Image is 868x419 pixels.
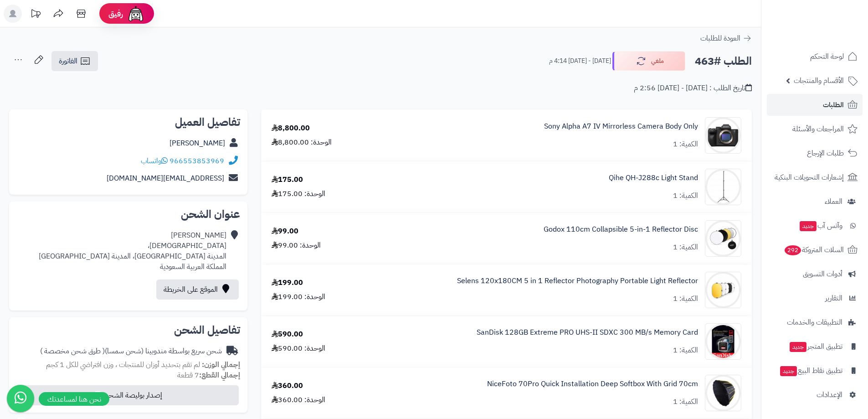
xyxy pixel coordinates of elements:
[787,316,842,329] span: التطبيقات والخدمات
[825,195,842,208] span: العملاء
[272,395,325,405] div: الوحدة: 360.00
[673,242,698,253] div: الكمية: 1
[767,191,863,212] a: العملاء
[673,345,698,356] div: الكمية: 1
[272,292,325,302] div: الوحدة: 199.00
[673,294,698,304] div: الكمية: 1
[609,173,698,183] a: Qihe QH-J288c Light Stand
[705,272,741,308] img: 1702755989-SA02666.1-800x1000-90x90.jpg
[177,370,240,381] small: 7 قطعة
[673,191,698,201] div: الكمية: 1
[785,245,801,255] span: 292
[272,137,332,148] div: الوحدة: 8,800.00
[779,364,842,377] span: تطبيق نقاط البيع
[141,155,168,166] a: واتساب
[272,278,303,288] div: 199.00
[784,243,844,256] span: السلات المتروكة
[767,215,863,237] a: وآتس آبجديد
[767,360,863,382] a: تطبيق نقاط البيعجديد
[612,52,685,71] button: ملغي
[767,142,863,164] a: طلبات الإرجاع
[544,121,698,132] a: Sony Alpha A7 IV Mirrorless Camera Body Only
[544,224,698,235] a: Godox 110cm Collapsible 5-in-1 Reflector Disc
[705,323,741,360] img: 1727789579-61nnG+EfhfL._AC_SL1200_-90x90.jpg
[767,336,863,357] a: تطبيق المتجرجديد
[51,51,98,71] a: الفاتورة
[705,169,741,205] img: 1694186777-1-90x90.jpg
[789,340,842,353] span: تطبيق المتجر
[695,52,752,71] h2: الطلب #463
[40,346,105,357] span: ( طرق شحن مخصصة )
[799,219,842,232] span: وآتس آب
[199,370,240,381] strong: إجمالي القطع:
[767,166,863,188] a: إشعارات التحويلات البنكية
[127,5,145,23] img: ai-face.png
[790,342,806,352] span: جديد
[823,98,844,111] span: الطلبات
[767,287,863,309] a: التقارير
[457,276,698,286] a: Selens 120x180CM 5 in 1 Reflector Photography Portable Light Reflector
[16,117,240,128] h2: تفاصيل العميل
[806,25,859,44] img: logo-2.png
[477,327,698,338] a: SanDisk 128GB Extreme PRO UHS-II SDXC 300 MB/s Memory Card
[705,220,741,257] img: 1695832637-SA02679.2-800x1000-90x90.jpg
[767,384,863,406] a: الإعدادات
[169,138,225,149] a: [PERSON_NAME]
[767,239,863,261] a: السلات المتروكة292
[272,381,303,391] div: 360.00
[767,46,863,67] a: لوحة التحكم
[792,123,844,135] span: المراجعات والأسئلة
[16,325,240,336] h2: تفاصيل الشحن
[108,8,123,19] span: رفيق
[24,5,47,25] a: تحديثات المنصة
[272,123,310,134] div: 8,800.00
[705,117,741,154] img: 1692009188-Sony%20Alpha%20A7%20IV%20Mirrorless%20Camera%20Body%20Only%20(1)-90x90.jpg
[825,292,842,305] span: التقارير
[40,346,222,357] div: شحن سريع بواسطة مندوبينا (شحن سمسا)
[272,175,303,185] div: 175.00
[700,33,752,44] a: العودة للطلبات
[15,385,239,405] button: إصدار بوليصة الشحن
[272,189,325,199] div: الوحدة: 175.00
[807,147,844,160] span: طلبات الإرجاع
[46,359,200,370] span: لم تقم بتحديد أوزان للمنتجات ، وزن افتراضي للكل 1 كجم
[39,230,226,272] div: [PERSON_NAME] [DEMOGRAPHIC_DATA]، المدينة [GEOGRAPHIC_DATA]، المدينة [GEOGRAPHIC_DATA] المملكة ال...
[272,226,298,237] div: 99.00
[272,240,321,251] div: الوحدة: 99.00
[487,379,698,389] a: NiceFoto 70Pro Quick Installation Deep Softbox With Grid 70cm
[767,118,863,140] a: المراجعات والأسئلة
[16,209,240,220] h2: عنوان الشحن
[272,329,303,340] div: 590.00
[673,139,698,150] div: الكمية: 1
[767,94,863,116] a: الطلبات
[673,397,698,407] div: الكمية: 1
[634,83,752,93] div: تاريخ الطلب : [DATE] - [DATE] 2:56 م
[775,171,844,184] span: إشعارات التحويلات البنكية
[794,74,844,87] span: الأقسام والمنتجات
[803,268,842,280] span: أدوات التسويق
[202,359,240,370] strong: إجمالي الوزن:
[700,33,740,44] span: العودة للطلبات
[272,343,325,354] div: الوحدة: 590.00
[59,56,77,67] span: الفاتورة
[156,279,239,300] a: الموقع على الخريطة
[549,57,611,66] small: [DATE] - [DATE] 4:14 م
[810,50,844,63] span: لوحة التحكم
[767,263,863,285] a: أدوات التسويق
[780,366,797,376] span: جديد
[107,173,224,184] a: [EMAIL_ADDRESS][DOMAIN_NAME]
[767,311,863,333] a: التطبيقات والخدمات
[169,155,224,166] a: 966553853969
[705,375,741,411] img: 1728751476-6120172%2070cm%20softbox%20(5)-800x1000-90x90.jpg
[817,388,842,401] span: الإعدادات
[800,221,817,231] span: جديد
